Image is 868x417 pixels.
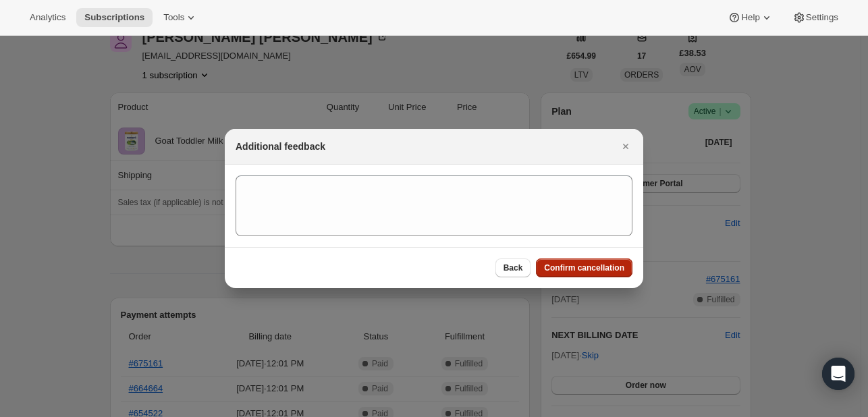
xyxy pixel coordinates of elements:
button: Close [616,137,635,156]
span: Analytics [30,12,65,23]
button: Tools [155,8,206,27]
span: Tools [163,12,184,23]
button: Analytics [22,8,74,27]
button: Help [720,8,781,27]
button: Back [495,258,531,277]
h2: Additional feedback [236,140,325,153]
div: Open Intercom Messenger [822,358,855,390]
span: Subscriptions [84,12,144,23]
span: Settings [806,12,838,23]
button: Confirm cancellation [536,258,632,277]
span: Help [741,12,759,23]
button: Subscriptions [76,8,153,27]
button: Settings [784,8,846,27]
span: Back [504,262,523,273]
span: Confirm cancellation [544,262,624,273]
